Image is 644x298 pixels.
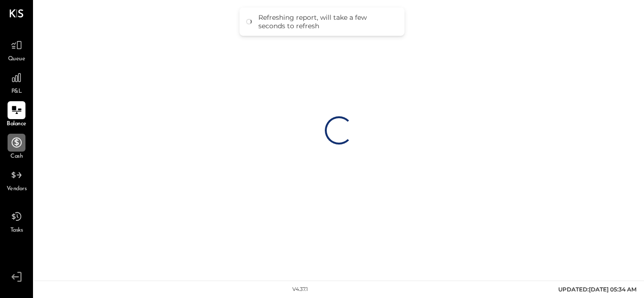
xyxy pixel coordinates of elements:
[0,69,33,96] a: P&L
[0,36,33,64] a: Queue
[0,134,33,161] a: Cash
[258,13,395,30] div: Refreshing report, will take a few seconds to refresh
[10,153,23,161] span: Cash
[11,88,22,96] span: P&L
[7,185,27,193] span: Vendors
[292,286,308,293] div: v 4.37.1
[0,166,33,193] a: Vendors
[0,101,33,129] a: Balance
[558,286,636,293] span: UPDATED: [DATE] 05:34 AM
[10,226,23,235] span: Tasks
[0,208,33,235] a: Tasks
[7,120,26,129] span: Balance
[8,55,25,64] span: Queue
